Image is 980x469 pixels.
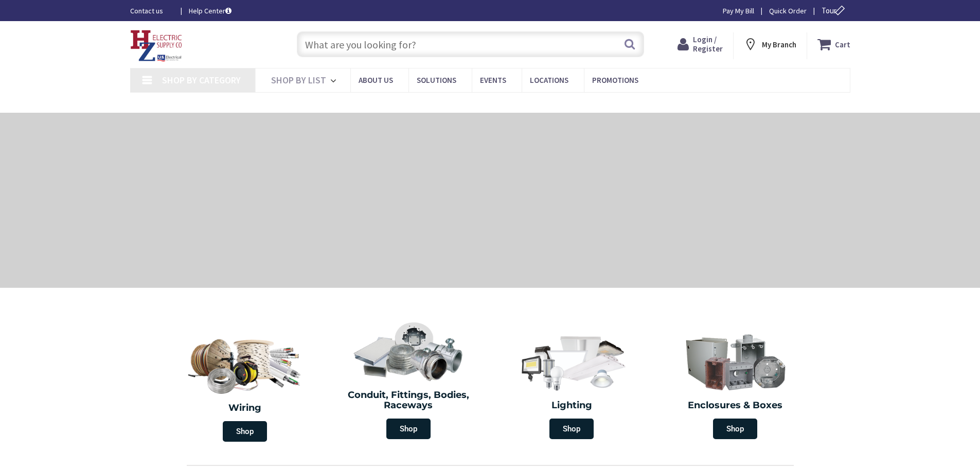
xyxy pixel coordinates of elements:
[592,75,638,85] span: Promotions
[329,316,488,444] a: Conduit, Fittings, Bodies, Raceways Shop
[762,40,796,49] strong: My Branch
[549,419,594,439] span: Shop
[359,75,393,85] span: About Us
[661,401,809,411] h2: Enclosures & Boxes
[164,326,327,447] a: Wiring Shop
[169,403,322,413] h2: Wiring
[498,401,646,411] h2: Lighting
[417,75,456,85] span: Solutions
[386,419,431,439] span: Shop
[334,390,483,411] h2: Conduit, Fittings, Bodies, Raceways
[130,6,172,16] a: Contact us
[693,34,723,54] span: Login / Register
[223,421,267,442] span: Shop
[713,419,757,439] span: Shop
[769,6,807,16] a: Quick Order
[130,30,183,62] img: HZ Electric Supply
[835,35,850,54] strong: Cart
[162,74,241,86] span: Shop By Category
[271,74,326,86] span: Shop By List
[480,75,506,85] span: Events
[817,35,850,54] a: Cart
[297,31,644,57] input: What are you looking for?
[189,6,231,16] a: Help Center
[656,326,814,444] a: Enclosures & Boxes Shop
[822,6,848,15] span: Tour
[493,326,651,444] a: Lighting Shop
[530,75,568,85] span: Locations
[743,35,796,54] div: My Branch
[723,6,754,16] a: Pay My Bill
[678,35,723,54] a: Login / Register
